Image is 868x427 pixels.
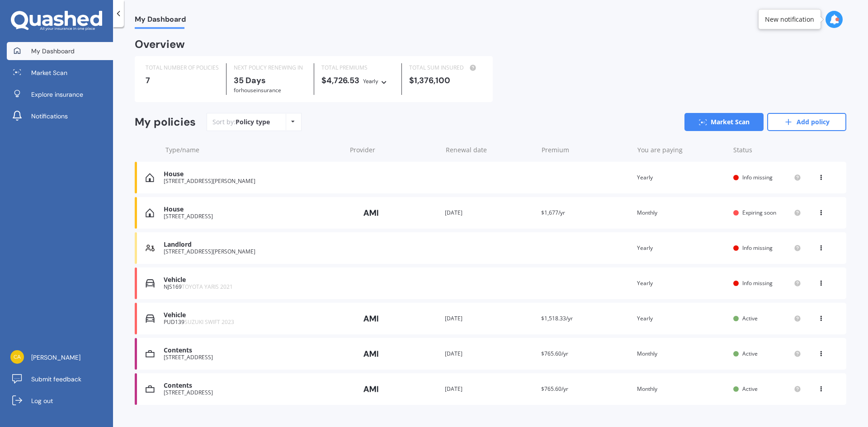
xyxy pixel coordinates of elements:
span: My Dashboard [31,47,75,56]
div: Vehicle [164,276,341,284]
div: Contents [164,382,341,389]
div: $4,726.53 [321,76,394,86]
div: Contents [164,347,341,354]
b: 35 Days [234,75,266,86]
div: Type/name [165,145,343,155]
a: Market Scan [684,113,764,131]
span: Info missing [742,244,773,252]
a: Market Scan [7,64,113,82]
span: Market Scan [31,68,67,77]
img: Contents [146,349,155,358]
div: [STREET_ADDRESS][PERSON_NAME] [164,249,341,255]
span: $1,518.33/yr [541,314,573,322]
div: [STREET_ADDRESS] [164,354,341,361]
div: PUD139 [164,319,341,325]
span: Explore insurance [31,90,83,99]
div: [STREET_ADDRESS][PERSON_NAME] [164,178,341,184]
a: Explore insurance [7,85,113,103]
div: TOTAL PREMIUMS [321,63,394,72]
img: House [146,208,154,217]
div: Landlord [164,241,341,249]
div: Status [733,145,801,155]
div: [STREET_ADDRESS] [164,213,341,220]
div: [STREET_ADDRESS] [164,389,341,396]
div: Yearly [637,244,726,253]
div: [DATE] [445,349,534,358]
span: SUZUKI SWIFT 2023 [184,318,234,326]
div: Monthly [637,385,726,394]
span: Notifications [31,112,68,121]
div: Renewal date [446,145,534,155]
div: TOTAL SUM INSURED [409,63,482,72]
div: Yearly [637,314,726,323]
span: TOYOTA YARIS 2021 [182,283,233,291]
div: House [164,206,341,213]
img: AMI [349,310,394,327]
span: Info missing [742,279,773,287]
span: $1,677/yr [541,209,565,216]
img: Vehicle [146,279,155,288]
span: Submit feedback [31,375,81,384]
a: Log out [7,392,113,410]
span: Expiring soon [742,209,776,216]
a: Submit feedback [7,370,113,388]
a: [PERSON_NAME] [7,348,113,366]
img: AMI [349,380,394,398]
div: My policies [135,116,196,129]
div: Provider [350,145,439,155]
div: Policy type [236,117,270,127]
a: Notifications [7,107,113,125]
div: 7 [146,76,219,85]
div: Sort by: [212,117,270,127]
span: My Dashboard [135,15,186,27]
img: AMI [349,204,394,221]
a: My Dashboard [7,42,113,60]
div: [DATE] [445,208,534,217]
span: Active [742,314,758,322]
img: AMI [349,345,394,362]
div: [DATE] [445,385,534,394]
img: House [146,173,154,182]
div: Monthly [637,208,726,217]
div: Yearly [637,173,726,182]
span: $765.60/yr [541,350,568,357]
img: 368b18ba3277b66ca18afa0419443a17 [10,350,24,364]
div: House [164,170,341,178]
div: Yearly [363,77,378,86]
div: [DATE] [445,314,534,323]
div: TOTAL NUMBER OF POLICIES [146,63,219,72]
div: Premium [542,145,630,155]
div: NEXT POLICY RENEWING IN [234,63,307,72]
div: Yearly [637,279,726,288]
span: Active [742,350,758,357]
div: $1,376,100 [409,76,482,85]
span: Log out [31,396,53,405]
img: Vehicle [146,314,155,323]
img: Contents [146,385,155,394]
span: Info missing [742,174,773,181]
div: Monthly [637,349,726,358]
div: You are paying [637,145,726,155]
span: $765.60/yr [541,385,568,393]
div: Vehicle [164,311,341,319]
div: NJS169 [164,284,341,290]
img: Landlord [146,244,155,253]
div: New notification [765,15,814,24]
span: for House insurance [234,86,281,94]
span: Active [742,385,758,393]
span: [PERSON_NAME] [31,353,80,362]
a: Add policy [767,113,846,131]
div: Overview [135,40,185,49]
